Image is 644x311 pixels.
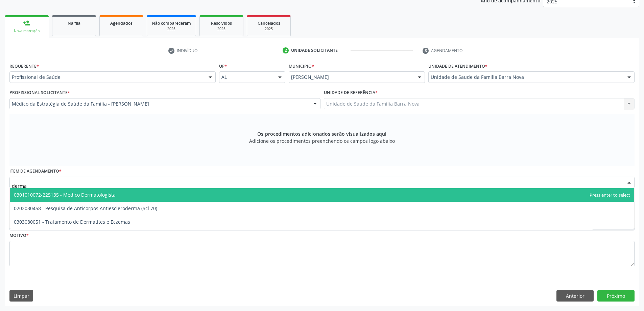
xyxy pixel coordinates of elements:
div: Unidade solicitante [291,47,338,53]
span: 0303080051 - Tratamento de Dermatites e Eczemas [14,219,130,225]
label: Unidade de referência [324,88,378,98]
span: Não compareceram [152,20,191,26]
label: Município [289,61,314,71]
span: Cancelados [258,20,280,26]
button: Anterior [556,290,594,302]
label: Unidade de atendimento [428,61,487,71]
span: Resolvidos [211,20,232,26]
span: Os procedimentos adicionados serão visualizados aqui [257,130,386,137]
label: Motivo [9,230,29,241]
div: 2025 [152,26,191,31]
span: 0202030458 - Pesquisa de Anticorpos Antiescleroderma (Scl 70) [14,205,157,212]
span: AL [221,74,272,81]
span: Agendados [110,20,133,26]
span: [PERSON_NAME] [291,74,411,81]
div: person_add [23,19,30,27]
span: Profissional de Saúde [12,74,202,81]
span: 0301010072-225135 - Médico Dermatologista [14,192,116,198]
div: Nova marcação [9,28,44,34]
button: Próximo [597,290,635,302]
div: 2025 [252,26,286,31]
span: Na fila [68,20,80,26]
span: Unidade de Saude da Familia Barra Nova [431,74,621,81]
label: Requerente [9,61,39,71]
span: Adicione os procedimentos preenchendo os campos logo abaixo [249,137,395,145]
label: UF [219,61,227,71]
label: Profissional Solicitante [9,88,70,98]
label: Item de agendamento [9,166,62,177]
div: 2025 [205,26,238,31]
input: Buscar por procedimento [12,179,621,193]
span: Médico da Estratégia de Saúde da Família - [PERSON_NAME] [12,101,307,107]
div: 2 [283,47,289,53]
